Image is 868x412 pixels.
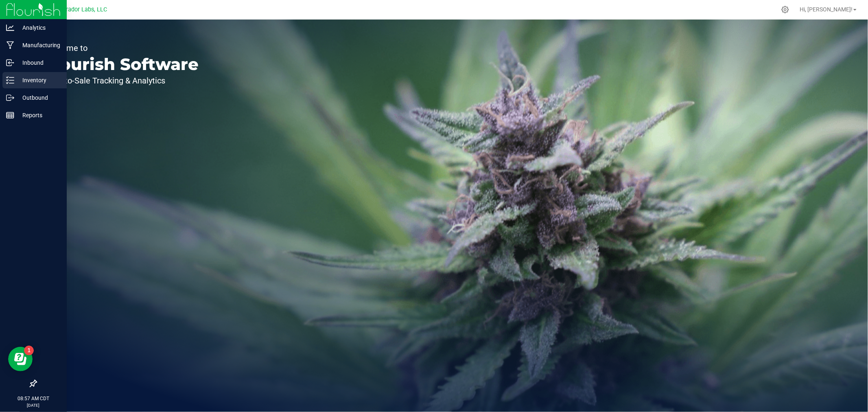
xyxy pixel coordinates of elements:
[14,93,63,103] p: Outbound
[14,58,63,68] p: Inbound
[6,41,14,49] inline-svg: Manufacturing
[14,75,63,85] p: Inventory
[6,76,14,84] inline-svg: Inventory
[6,111,14,119] inline-svg: Reports
[8,347,33,371] iframe: Resource center
[59,6,107,13] span: Curador Labs, LLC
[800,6,853,13] span: Hi, [PERSON_NAME]!
[6,59,14,67] inline-svg: Inbound
[780,6,790,13] div: Manage settings
[4,402,63,408] p: [DATE]
[44,77,199,85] p: Seed-to-Sale Tracking & Analytics
[4,395,63,402] p: 08:57 AM CDT
[14,110,63,120] p: Reports
[14,40,63,50] p: Manufacturing
[24,346,34,355] iframe: Resource center unread badge
[6,94,14,102] inline-svg: Outbound
[6,24,14,32] inline-svg: Analytics
[44,56,199,72] p: Flourish Software
[14,23,63,33] p: Analytics
[44,44,199,52] p: Welcome to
